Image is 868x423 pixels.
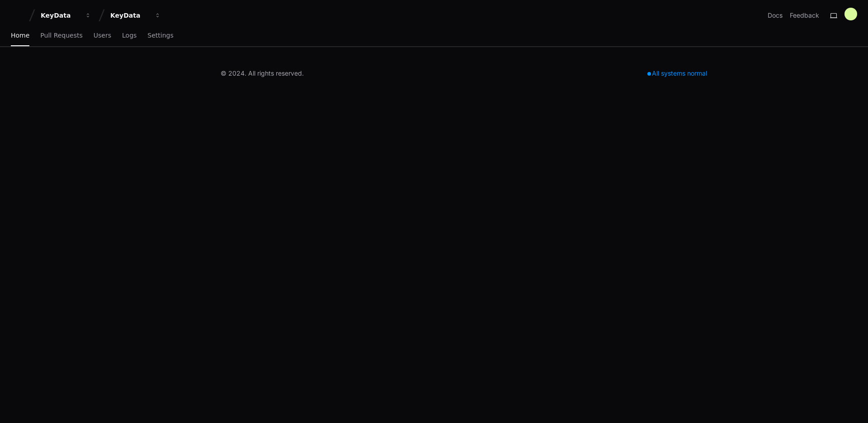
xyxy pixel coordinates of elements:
[790,11,819,20] button: Feedback
[147,33,173,38] span: Settings
[94,33,111,38] span: Users
[147,25,173,46] a: Settings
[122,33,137,38] span: Logs
[107,7,165,24] button: KeyData
[768,11,783,20] a: Docs
[37,7,95,24] button: KeyData
[40,25,82,46] a: Pull Requests
[642,67,712,80] div: All systems normal
[122,25,137,46] a: Logs
[11,33,29,38] span: Home
[110,11,149,20] div: KeyData
[41,11,80,20] div: KeyData
[40,33,82,38] span: Pull Requests
[221,69,304,78] div: © 2024. All rights reserved.
[11,25,29,46] a: Home
[94,25,111,46] a: Users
